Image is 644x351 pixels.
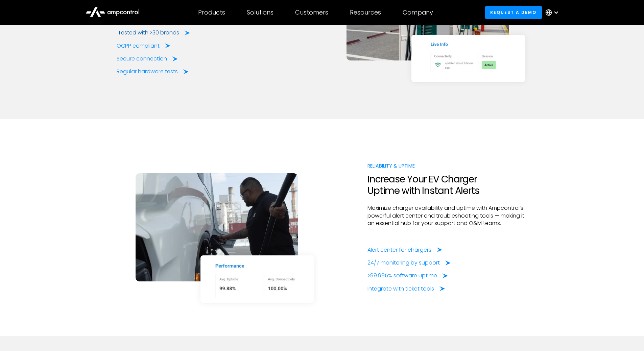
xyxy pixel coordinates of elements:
[247,9,273,16] div: Solutions
[417,40,520,77] img: Charger Online Status with OCPP and session info
[367,285,445,293] a: Integrate with ticket tools
[367,246,431,254] div: Alert center for chargers
[403,9,433,16] div: Company
[118,29,179,36] div: Tested with >30 brands
[367,174,528,196] h2: Increase Your EV Charger Uptime with Instant Alerts
[367,259,451,267] a: 24/7 monitoring by support
[367,272,437,279] div: >99.995% software uptime
[117,68,189,75] a: Regular hardware tests
[350,9,381,16] div: Resources
[117,68,178,75] div: Regular hardware tests
[206,261,309,298] img: EV Charger Uptime and Connectivity
[295,9,328,16] div: Customers
[367,162,528,170] div: Reliability & uptime
[367,285,434,293] div: Integrate with ticket tools
[136,173,298,281] img: Ampcontrol Increase Your EV Charger Uptime by Staying Connected with OCPP
[198,9,225,16] div: Products
[117,55,167,62] div: Secure connection
[367,246,442,254] a: Alert center for chargers
[367,259,440,267] div: 24/7 monitoring by support
[367,272,448,279] a: >99.995% software uptime
[117,55,178,62] a: Secure connection
[367,204,528,227] p: Maximize charger availability and uptime with Ampcontrol’s powerful alert center and troubleshoot...
[117,42,160,50] div: OCPP compliant
[117,42,170,50] a: OCPP compliant
[118,29,190,36] a: Tested with >30 brands
[485,6,542,19] a: Request a demo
